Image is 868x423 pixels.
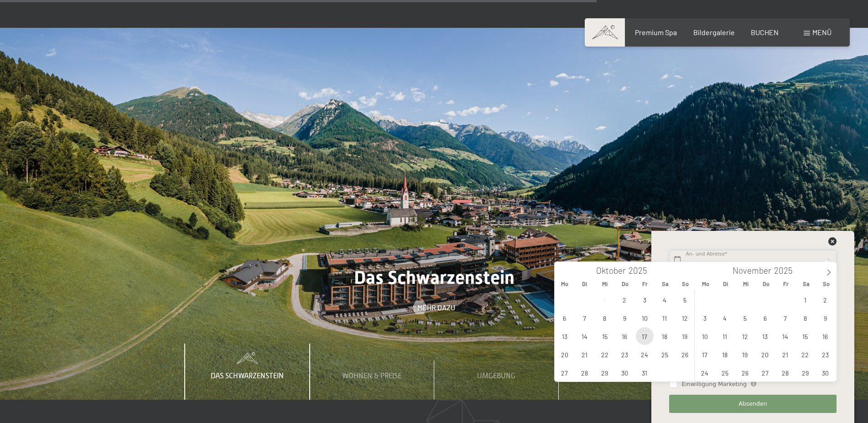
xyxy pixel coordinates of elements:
[656,291,674,308] span: Oktober 4, 2025
[636,309,654,327] span: Oktober 10, 2025
[816,345,834,363] span: November 23, 2025
[756,345,774,363] span: November 20, 2025
[676,309,694,327] span: Oktober 12, 2025
[716,364,734,381] span: November 25, 2025
[756,327,774,345] span: November 13, 2025
[776,281,796,287] span: Fr
[716,345,734,363] span: November 18, 2025
[756,281,776,287] span: Do
[556,364,573,381] span: Oktober 27, 2025
[796,281,816,287] span: Sa
[576,345,593,363] span: Oktober 21, 2025
[696,309,714,327] span: November 3, 2025
[776,309,794,327] span: November 7, 2025
[756,309,774,327] span: November 6, 2025
[796,364,814,381] span: November 29, 2025
[716,327,734,345] span: November 11, 2025
[676,291,694,308] span: Oktober 5, 2025
[556,309,573,327] span: Oktober 6, 2025
[736,281,756,287] span: Mi
[616,291,634,308] span: Oktober 2, 2025
[413,303,455,313] a: Mehr dazu
[615,281,635,287] span: Do
[816,291,834,308] span: November 2, 2025
[556,327,573,345] span: Oktober 13, 2025
[555,281,575,287] span: Mo
[616,364,634,381] span: Oktober 30, 2025
[626,265,656,276] input: Year
[656,309,674,327] span: Oktober 11, 2025
[816,309,834,327] span: November 9, 2025
[816,327,834,345] span: November 16, 2025
[575,281,595,287] span: Di
[716,309,734,327] span: November 4, 2025
[635,28,677,37] a: Premium Spa
[656,327,674,345] span: Oktober 18, 2025
[635,281,655,287] span: Fr
[776,345,794,363] span: November 21, 2025
[636,327,654,345] span: Oktober 17, 2025
[354,267,515,288] span: Das Schwarzenstein
[636,345,654,363] span: Oktober 24, 2025
[596,309,613,327] span: Oktober 8, 2025
[616,345,634,363] span: Oktober 23, 2025
[675,281,695,287] span: So
[736,327,754,345] span: November 12, 2025
[596,266,626,275] span: Oktober
[576,364,593,381] span: Oktober 28, 2025
[696,327,714,345] span: November 10, 2025
[736,345,754,363] span: November 19, 2025
[596,345,613,363] span: Oktober 22, 2025
[576,327,593,345] span: Oktober 14, 2025
[556,345,573,363] span: Oktober 20, 2025
[693,28,735,37] a: Bildergalerie
[816,364,834,381] span: November 30, 2025
[812,28,832,37] span: Menü
[596,364,613,381] span: Oktober 29, 2025
[596,327,613,345] span: Oktober 15, 2025
[417,303,455,313] span: Mehr dazu
[596,291,613,308] span: Oktober 1, 2025
[676,345,694,363] span: Oktober 26, 2025
[738,400,767,408] span: Absenden
[756,364,774,381] span: November 27, 2025
[616,309,634,327] span: Oktober 9, 2025
[776,327,794,345] span: November 14, 2025
[796,327,814,345] span: November 15, 2025
[342,372,401,380] span: Wohnen & Preise
[636,364,654,381] span: Oktober 31, 2025
[736,364,754,381] span: November 26, 2025
[595,281,615,287] span: Mi
[676,327,694,345] span: Oktober 19, 2025
[576,309,593,327] span: Oktober 7, 2025
[716,281,736,287] span: Di
[771,265,801,276] input: Year
[616,327,634,345] span: Oktober 16, 2025
[733,266,771,275] span: November
[776,364,794,381] span: November 28, 2025
[751,28,779,37] a: BUCHEN
[656,345,674,363] span: Oktober 25, 2025
[636,291,654,308] span: Oktober 3, 2025
[796,309,814,327] span: November 8, 2025
[211,372,284,380] span: Das Schwarzenstein
[655,281,675,287] span: Sa
[696,281,716,287] span: Mo
[796,291,814,308] span: November 1, 2025
[669,395,836,413] button: Absenden
[696,364,714,381] span: November 24, 2025
[681,380,747,388] span: Einwilligung Marketing
[816,281,836,287] span: So
[696,345,714,363] span: November 17, 2025
[796,345,814,363] span: November 22, 2025
[477,372,515,380] span: Umgebung
[736,309,754,327] span: November 5, 2025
